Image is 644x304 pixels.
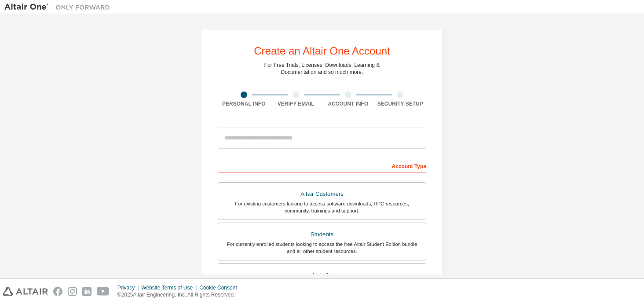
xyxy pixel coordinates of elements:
[374,100,427,107] div: Security Setup
[218,158,426,172] div: Account Type
[223,200,421,214] div: For existing customers looking to access software downloads, HPC resources, community, trainings ...
[199,284,242,291] div: Cookie Consent
[117,284,141,291] div: Privacy
[4,3,114,11] img: Altair One
[254,46,390,56] div: Create an Altair One Account
[141,284,199,291] div: Website Terms of Use
[117,291,242,299] p: © 2025 Altair Engineering, Inc. All Rights Reserved.
[53,287,62,296] img: facebook.svg
[82,287,91,296] img: linkedin.svg
[223,269,421,281] div: Faculty
[270,100,322,107] div: Verify Email
[68,287,77,296] img: instagram.svg
[218,100,270,107] div: Personal Info
[97,287,110,296] img: youtube.svg
[223,241,421,255] div: For currently enrolled students looking to access the free Altair Student Edition bundle and all ...
[264,62,380,76] div: For Free Trials, Licenses, Downloads, Learning & Documentation and so much more.
[322,100,374,107] div: Account Info
[3,287,48,296] img: altair_logo.svg
[223,228,421,241] div: Students
[223,188,421,200] div: Altair Customers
